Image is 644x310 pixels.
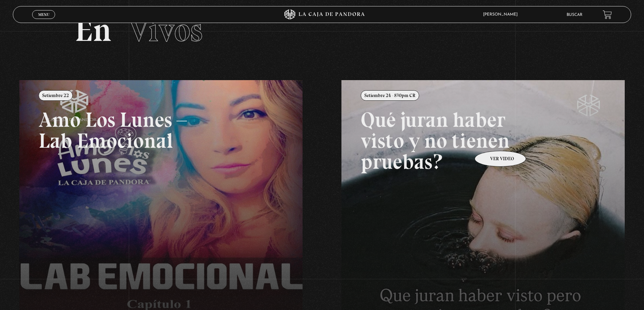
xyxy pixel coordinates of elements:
span: Cerrar [36,18,52,23]
span: [PERSON_NAME] [480,13,524,17]
a: Buscar [567,13,582,17]
span: Menu [38,13,49,17]
span: Vivos [129,11,202,49]
h2: En [75,14,569,46]
a: View your shopping cart [603,10,612,19]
